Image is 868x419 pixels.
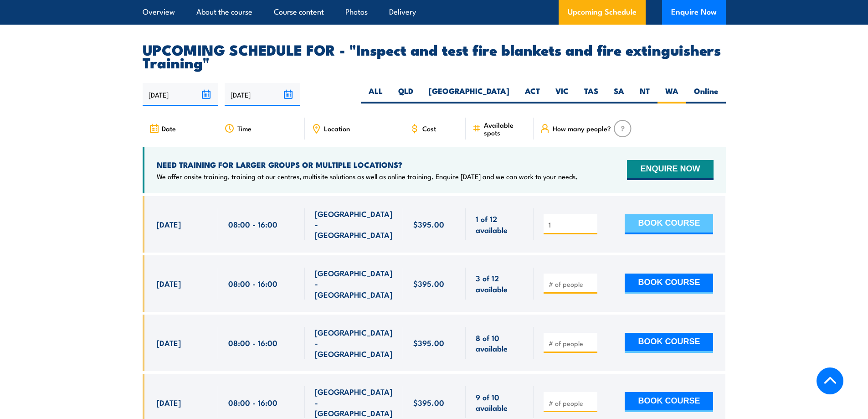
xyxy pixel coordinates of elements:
span: Location [324,124,350,132]
span: [GEOGRAPHIC_DATA] - [GEOGRAPHIC_DATA] [315,208,393,240]
p: We offer onsite training, training at our centres, multisite solutions as well as online training... [157,172,578,181]
span: 08:00 - 16:00 [228,219,277,229]
span: [GEOGRAPHIC_DATA] - [GEOGRAPHIC_DATA] [315,268,393,300]
h2: UPCOMING SCHEDULE FOR - "Inspect and test fire blankets and fire extinguishers Training" [143,43,726,68]
span: 3 of 12 available [476,273,524,294]
span: $395.00 [413,397,444,408]
span: 8 of 10 available [476,332,524,354]
label: VIC [548,86,576,103]
button: BOOK COURSE [625,274,713,294]
span: 08:00 - 16:00 [228,278,277,289]
button: BOOK COURSE [625,333,713,353]
span: Available spots [484,121,527,136]
span: Date [162,124,176,132]
label: SA [606,86,632,103]
span: 08:00 - 16:00 [228,337,277,348]
button: BOOK COURSE [625,392,713,412]
span: How many people? [553,124,611,132]
span: $395.00 [413,278,444,289]
input: From date [143,83,218,106]
input: # of people [549,279,594,289]
span: [DATE] [157,278,181,289]
label: QLD [390,86,421,103]
input: # of people [549,339,594,348]
span: Cost [422,124,436,132]
label: ACT [517,86,548,103]
label: ALL [361,86,390,103]
label: TAS [576,86,606,103]
span: $395.00 [413,337,444,348]
input: # of people [549,220,594,229]
span: $395.00 [413,219,444,229]
input: To date [225,83,300,106]
span: 1 of 12 available [476,213,524,235]
button: BOOK COURSE [625,214,713,234]
span: [DATE] [157,397,181,408]
span: Time [237,124,252,132]
label: Online [686,86,726,103]
span: [DATE] [157,219,181,229]
span: 9 of 10 available [476,392,524,413]
h4: NEED TRAINING FOR LARGER GROUPS OR MULTIPLE LOCATIONS? [157,160,578,170]
input: # of people [549,398,594,408]
span: [GEOGRAPHIC_DATA] - [GEOGRAPHIC_DATA] [315,327,393,359]
button: ENQUIRE NOW [627,160,713,180]
span: [GEOGRAPHIC_DATA] - [GEOGRAPHIC_DATA] [315,386,393,418]
label: NT [632,86,657,103]
label: WA [657,86,686,103]
span: 08:00 - 16:00 [228,397,277,408]
label: [GEOGRAPHIC_DATA] [421,86,517,103]
span: [DATE] [157,337,181,348]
